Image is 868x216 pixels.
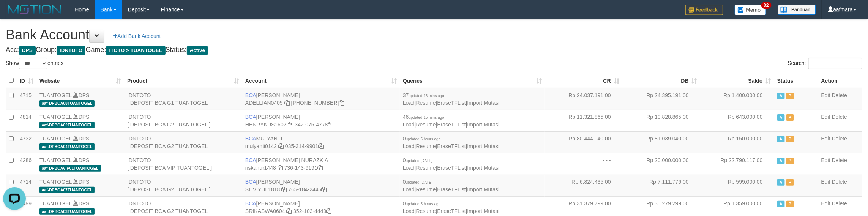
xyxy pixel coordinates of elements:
[245,165,276,171] a: riskanur1448
[286,208,292,214] a: Copy SRIKASWA0604 to clipboard
[406,137,441,141] span: updated 5 hours ago
[242,175,400,196] td: [PERSON_NAME] 765-184-2445
[245,143,277,149] a: mulyanti0142
[245,186,280,192] a: SILVIYUL1818
[545,131,622,153] td: Rp 80.444.040,00
[108,30,166,43] a: Add Bank Account
[467,100,500,106] a: Import Mutasi
[437,165,466,171] a: EraseTFList
[124,175,242,196] td: IDNTOTO [ DEPOSIT BCA G2 TUANTOGEL ]
[777,201,785,207] span: Active
[403,179,500,192] span: | | |
[832,157,847,163] a: Delete
[245,114,256,120] span: BCA
[821,136,830,142] a: Edit
[786,114,794,121] span: Paused
[685,5,723,15] img: Feedback.jpg
[403,157,432,163] span: 0
[245,100,283,106] a: ADELLIAN0405
[778,5,816,15] img: panduan.png
[39,122,95,128] span: aaf-DPBCA02TUANTOGEL
[622,175,700,196] td: Rp 7.111.776,00
[403,208,415,214] a: Load
[821,179,830,185] a: Edit
[545,175,622,196] td: Rp 6.824.435,00
[818,73,862,88] th: Action
[437,100,466,106] a: EraseTFList
[36,131,124,153] td: DPS
[245,200,256,207] span: BCA
[777,93,785,99] span: Active
[245,136,256,142] span: BCA
[774,73,818,88] th: Status
[406,159,432,163] span: updated [DATE]
[403,165,415,171] a: Load
[416,186,436,192] a: Resume
[700,131,774,153] td: Rp 150.000,00
[545,153,622,175] td: - - -
[777,114,785,121] span: Active
[832,179,847,185] a: Delete
[17,131,36,153] td: 4732
[36,110,124,131] td: DPS
[403,92,500,106] span: | | |
[700,110,774,131] td: Rp 643.000,00
[416,121,436,128] a: Resume
[17,175,36,196] td: 4714
[39,165,101,172] span: aaf-DPBCAVIP01TUANTOGEL
[786,201,794,207] span: Paused
[467,208,500,214] a: Import Mutasi
[467,186,500,192] a: Import Mutasi
[416,208,436,214] a: Resume
[403,92,444,98] span: 37
[6,27,862,43] h1: Bank Account
[400,73,545,88] th: Queries: activate to sort column ascending
[288,121,294,128] a: Copy HENRYKUS1607 to clipboard
[821,157,830,163] a: Edit
[124,88,242,110] td: IDNTOTO [ DEPOSIT BCA G1 TUANTOGEL ]
[36,175,124,196] td: DPS
[403,114,500,128] span: | | |
[245,208,285,214] a: SRIKASWA0604
[700,73,774,88] th: Saldo: activate to sort column ascending
[245,157,256,163] span: BCA
[406,202,441,206] span: updated 5 hours ago
[437,208,466,214] a: EraseTFList
[39,92,72,98] a: TUANTOGEL
[403,200,441,207] span: 0
[622,153,700,175] td: Rp 20.000.000,00
[318,143,324,149] a: Copy 0353149901 to clipboard
[403,136,441,142] span: 0
[39,100,95,107] span: aaf-DPBCA08TUANTOGEL
[622,110,700,131] td: Rp 10.828.865,00
[242,73,400,88] th: Account: activate to sort column ascending
[777,179,785,186] span: Active
[416,100,436,106] a: Resume
[403,179,432,185] span: 0
[19,58,47,69] select: Showentries
[832,136,847,142] a: Delete
[19,46,36,55] span: DPS
[6,4,63,15] img: MOTION_logo.png
[786,136,794,142] span: Paused
[786,93,794,99] span: Paused
[39,143,95,150] span: aaf-DPBCA04TUANTOGEL
[124,110,242,131] td: IDNTOTO [ DEPOSIT BCA G2 TUANTOGEL ]
[735,5,767,15] img: Button%20Memo.svg
[242,110,400,131] td: [PERSON_NAME] 342-075-4778
[403,200,500,214] span: | | |
[403,186,415,192] a: Load
[777,136,785,142] span: Active
[545,88,622,110] td: Rp 24.037.191,00
[467,143,500,149] a: Import Mutasi
[106,46,165,55] span: ITOTO > TUANTOGEL
[821,92,830,98] a: Edit
[187,46,208,55] span: Active
[242,131,400,153] td: MULYANTI 035-314-9901
[403,157,500,171] span: | | |
[327,208,332,214] a: Copy 3521034449 to clipboard
[700,153,774,175] td: Rp 22.790.117,00
[39,200,72,207] a: TUANTOGEL
[700,175,774,196] td: Rp 599.000,00
[622,88,700,110] td: Rp 24.395.191,00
